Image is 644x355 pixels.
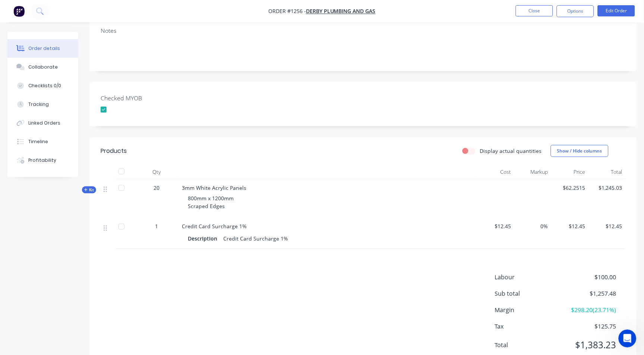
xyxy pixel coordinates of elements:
[28,120,60,126] div: Linked Orders
[220,233,291,244] div: Credit Card Surcharge 1%
[28,64,58,70] div: Collaborate
[561,306,616,315] span: $298.20 ( 23.71 %)
[182,223,247,230] span: Credit Card Surcharge 1%
[101,147,127,155] div: Products
[495,306,561,315] span: Margin
[495,289,561,298] span: Sub total
[134,164,179,179] div: Qty
[7,151,78,170] button: Profitability
[557,5,594,17] button: Options
[154,184,160,192] span: 20
[7,114,78,132] button: Linked Orders
[619,330,637,348] iframe: Intercom live chat
[5,3,19,17] button: go back
[551,164,588,179] div: Price
[554,223,585,230] span: $12.45
[561,273,616,282] span: $100.00
[598,5,635,16] button: Edit Order
[561,289,616,298] span: $1,257.48
[495,322,561,331] span: Tax
[182,184,246,191] span: 3mm White Acrylic Panels
[101,27,625,34] div: Notes
[7,58,78,76] button: Collaborate
[306,8,376,15] a: Derby Plumbing and Gas
[28,138,48,145] div: Timeline
[13,6,25,17] img: Factory
[82,186,96,194] div: Kit
[7,132,78,151] button: Timeline
[495,273,561,282] span: Labour
[588,164,626,179] div: Total
[84,187,94,193] span: Kit
[516,5,553,16] button: Close
[7,95,78,114] button: Tracking
[480,147,542,155] label: Display actual quantities
[561,339,616,352] span: $1,383.23
[7,39,78,58] button: Order details
[28,82,61,89] div: Checklists 0/0
[517,223,549,230] span: 0%
[268,8,306,15] span: Order #1256 -
[554,184,585,192] span: $62.2515
[28,157,56,164] div: Profitability
[591,223,623,230] span: $12.45
[101,94,194,103] label: Checked MYOB
[28,45,60,52] div: Order details
[551,145,609,157] button: Show / Hide columns
[7,76,78,95] button: Checklists 0/0
[188,233,220,244] div: Description
[480,223,511,230] span: $12.45
[477,164,514,179] div: Cost
[131,3,144,17] div: Close
[188,195,234,210] span: 800mm x 1200mm Scraped Edges
[155,223,158,230] span: 1
[514,164,552,179] div: Markup
[561,322,616,331] span: $125.75
[28,101,49,108] div: Tracking
[591,184,623,192] span: $1,245.03
[495,341,561,350] span: Total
